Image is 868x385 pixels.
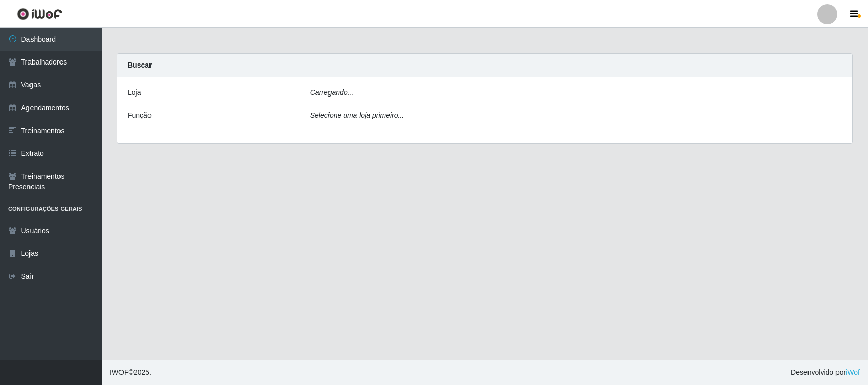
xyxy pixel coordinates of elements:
i: Carregando... [310,88,354,97]
label: Loja [128,87,141,98]
span: © 2025 . [110,367,152,378]
label: Função [128,110,152,121]
strong: Buscar [128,61,152,69]
span: IWOF [110,368,129,376]
a: iWof [846,368,860,376]
span: Desenvolvido por [791,367,860,378]
i: Selecione uma loja primeiro... [310,111,404,119]
img: CoreUI Logo [17,8,62,20]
